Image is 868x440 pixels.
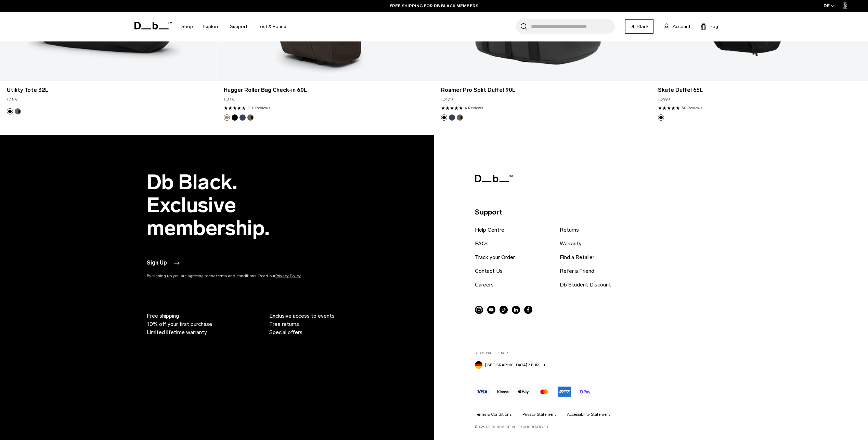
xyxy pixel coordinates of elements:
[567,411,610,417] a: Accessibility Statement
[658,114,664,121] button: Black Out
[224,86,427,94] a: Hugger Roller Bag Check-in 60L
[7,96,18,103] span: €159
[465,105,483,111] a: 4 reviews
[203,14,220,39] a: Explore
[475,281,494,289] a: Careers
[457,114,463,121] button: Forest Green
[15,108,21,114] button: Forest Green
[147,259,181,267] button: Sign Up
[181,14,193,39] a: Shop
[475,207,714,218] p: Support
[224,96,235,103] span: €319
[247,105,270,111] a: 210 reviews
[441,86,644,94] a: Roamer Pro Split Duffel 90L
[625,19,653,34] a: Db Black
[232,114,238,121] button: Black Out
[701,22,718,30] button: Bag
[560,281,611,289] a: Db Student Discount
[441,114,447,121] button: Black Out
[673,23,690,30] span: Account
[176,12,292,41] nav: Main Navigation
[560,267,594,275] a: Refer a Friend
[7,108,13,114] button: Black Out
[664,22,690,30] a: Account
[475,267,503,275] a: Contact Us
[522,411,556,417] a: Privacy Statement
[147,273,332,279] p: By signing up you are agreeing to the terms and conditions. Read our
[475,361,482,369] img: Germany
[682,105,702,111] a: 30 reviews
[475,240,489,248] a: FAQs
[147,328,207,337] span: Limited lifetime warranty
[441,96,453,103] span: €279
[475,253,515,261] a: Track your Order
[269,320,299,328] span: Free returns
[475,411,511,417] a: Terms & Conditions
[658,96,670,103] span: €269
[475,360,547,369] button: Germany [GEOGRAPHIC_DATA] / EUR
[658,86,861,94] a: Skate Duffel 65L
[449,114,455,121] button: Blue Hour
[710,23,718,30] span: Bag
[230,14,247,39] a: Support
[560,253,594,261] a: Find a Retailer
[239,114,246,121] button: Blue Hour
[147,320,212,328] span: 10% off your first purchase
[269,328,302,337] span: Special offers
[258,14,286,39] a: Lost & Found
[475,226,504,234] a: Help Centre
[269,312,335,320] span: Exclusive access to events
[475,351,714,356] label: Store Preferences
[485,362,539,368] span: [GEOGRAPHIC_DATA] / EUR
[147,171,332,240] h2: Db Black. Exclusive membership.
[475,422,714,429] p: ©2025, Db Equipment. All rights reserved.
[147,312,179,320] span: Free shipping
[560,240,582,248] a: Warranty
[390,3,478,9] a: FREE SHIPPING FOR DB BLACK MEMBERS
[7,86,210,94] a: Utility Tote 32L
[247,114,254,121] button: Forest Green
[224,114,230,121] button: Espresso
[560,226,579,234] a: Returns
[275,273,301,278] a: Privacy Policy.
